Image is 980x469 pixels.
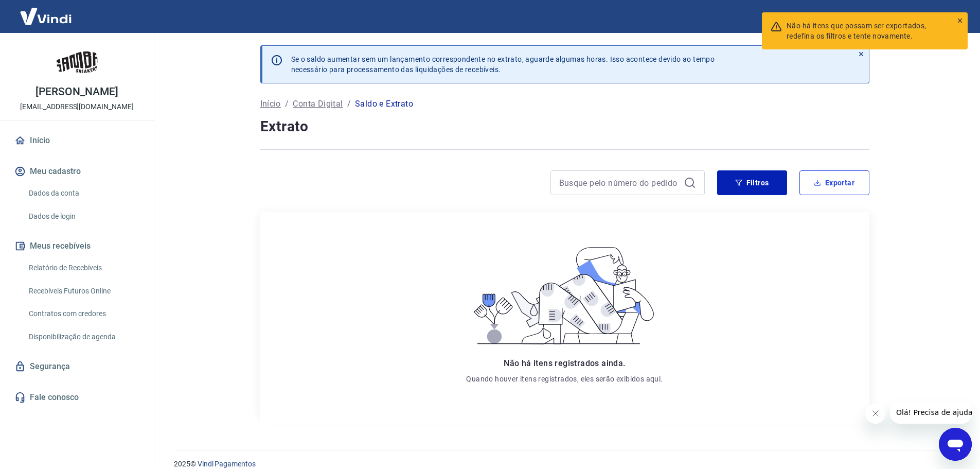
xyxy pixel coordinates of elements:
[717,170,787,195] button: Filtros
[787,21,944,41] div: Não há itens que possam ser exportados, redefina os filtros e tente novamente.
[57,41,98,82] img: 4238d56a-3b49-44a1-a93b-b89085109ff9.jpeg
[25,326,141,348] a: Disponibilização de agenda
[355,98,413,110] p: Saldo e Extrato
[25,183,141,204] a: Dados da conta
[504,358,625,368] span: Não há itens registrados ainda.
[291,54,715,75] p: Se o saldo aumentar sem um lançamento correspondente no extrato, aguarde algumas horas. Isso acon...
[6,7,86,15] span: Olá! Precisa de ajuda?
[25,303,141,324] a: Contratos com credores
[260,98,281,110] a: Início
[347,98,351,110] p: /
[12,235,141,257] button: Meus recebíveis
[12,355,141,378] a: Segurança
[939,428,972,461] iframe: Botão para abrir a janela de mensagens
[25,257,141,279] a: Relatório de Recebíveis
[20,101,134,112] p: [EMAIL_ADDRESS][DOMAIN_NAME]
[865,403,886,424] iframe: Fechar mensagem
[12,129,141,152] a: Início
[198,460,256,468] a: Vindi Pagamentos
[293,98,343,110] a: Conta Digital
[466,374,663,384] p: Quando houver itens registrados, eles serão exibidos aqui.
[12,160,141,183] button: Meu cadastro
[25,206,141,227] a: Dados de login
[799,170,869,195] button: Exportar
[285,98,289,110] p: /
[35,86,118,97] p: [PERSON_NAME]
[559,175,680,190] input: Busque pelo número do pedido
[12,1,79,32] img: Vindi
[890,401,972,424] iframe: Mensagem da empresa
[25,281,141,302] a: Recebíveis Futuros Online
[12,386,141,409] a: Fale conosco
[260,116,869,137] h4: Extrato
[931,7,968,26] button: Sair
